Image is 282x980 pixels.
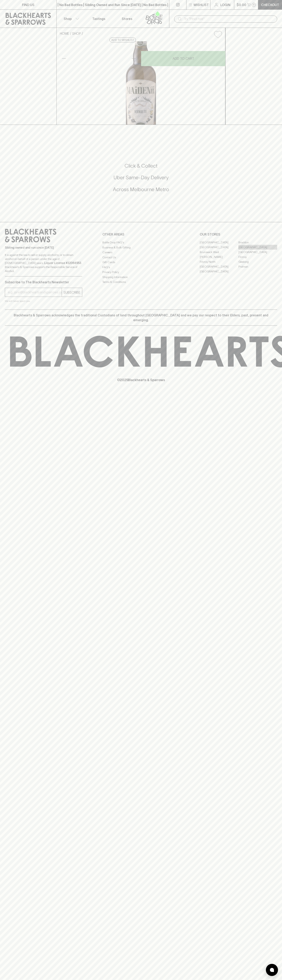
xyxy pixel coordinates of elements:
[102,275,180,279] a: Shipping Information
[5,174,277,181] h5: Uber Same-Day Delivery
[212,29,224,40] button: Add to wishlist
[5,280,82,285] p: Subscribe to The Blackhearts Newsletter
[238,245,277,250] a: [GEOGRAPHIC_DATA]
[238,240,277,245] a: Braddon
[63,290,80,295] p: SUBSCRIBE
[238,250,277,254] a: [GEOGRAPHIC_DATA]
[102,240,180,245] a: Bottle Drop FAQ's
[238,264,277,269] a: Prahran
[5,246,82,250] p: Sibling owned and run since [DATE]
[253,4,255,6] p: 0
[5,253,82,273] p: It is against the law to sell or supply alcohol to, or to obtain alcohol on behalf of a person un...
[92,16,105,21] p: Tastings
[5,186,277,193] h5: Across Melbourne Metro
[200,232,277,237] p: OUR STORES
[44,261,81,265] strong: Liquor License #32064953
[57,41,225,125] img: 3408.png
[102,280,180,285] a: Terms & Conditions
[200,254,238,259] a: [PERSON_NAME]
[102,265,180,270] a: FAQ's
[141,51,225,66] button: ADD TO CART
[5,163,277,169] h5: Click & Collect
[184,16,274,22] input: Try "Pinot noir"
[60,32,69,35] a: HOME
[113,10,141,28] a: Stores
[194,2,209,7] p: Wishlist
[261,2,279,7] p: Checkout
[200,264,238,269] a: [GEOGRAPHIC_DATA]
[200,259,238,264] a: Fitzroy North
[238,254,277,259] a: Fitzroy
[102,270,180,275] a: Privacy Policy
[220,2,230,7] p: Login
[173,56,194,61] p: ADD TO CART
[200,240,238,245] a: [GEOGRAPHIC_DATA]
[5,146,277,214] div: Call to action block
[102,232,180,237] p: OTHER AREAS
[109,38,136,42] button: Add to wishlist
[122,16,132,21] p: Stores
[64,16,72,21] p: Shop
[237,2,246,7] p: $0.00
[22,2,34,7] p: FIND US
[57,10,85,28] button: Shop
[200,245,238,250] a: [GEOGRAPHIC_DATA]
[8,289,62,296] input: e.g. jane@blackheartsandsparrows.com.au
[72,32,81,35] a: SHOP
[102,245,180,250] a: Business & Bulk Gifting
[270,968,274,972] img: bubble-icon
[238,259,277,264] a: Geelong
[200,250,238,254] a: Brunswick West
[8,313,274,322] p: Blackhearts & Sparrows acknowledges the traditional Custodians of land throughout [GEOGRAPHIC_DAT...
[5,299,82,303] p: We will never spam you
[102,250,180,255] a: Careers
[102,260,180,265] a: Gift Cards
[102,255,180,260] a: Contact Us
[85,10,113,28] a: Tastings
[62,288,82,297] button: SUBSCRIBE
[200,269,238,274] a: [GEOGRAPHIC_DATA]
